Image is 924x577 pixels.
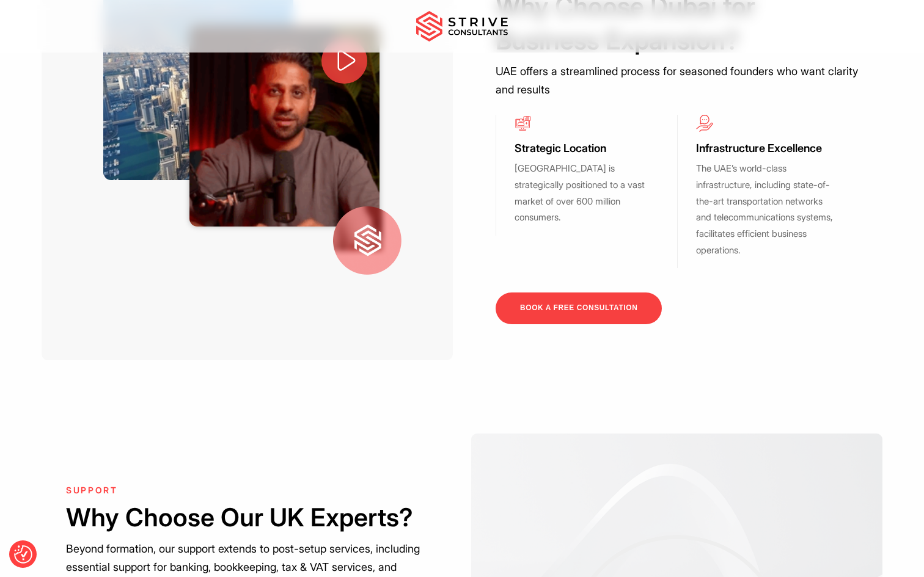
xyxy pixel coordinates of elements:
p: [GEOGRAPHIC_DATA] is strategically positioned to a vast market of over 600 million consumers. [515,161,659,226]
h2: Why Choose Our UK Experts? [66,501,428,535]
img: strive logo [333,206,402,275]
h6: SUPPORT [66,485,428,496]
button: Consent Preferences [14,545,32,564]
a: BOOK A FREE CONSULTATION [496,292,662,324]
img: Revisit consent button [14,545,32,564]
h3: Strategic Location [515,141,659,156]
h3: Infrastructure Excellence [696,141,840,156]
p: UAE offers a streamlined process for seasoned founders who want clarity and results [496,62,858,98]
p: The UAE’s world-class infrastructure, including state-of-the-art transportation networks and tele... [696,161,840,258]
img: main-logo.svg [416,11,508,42]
